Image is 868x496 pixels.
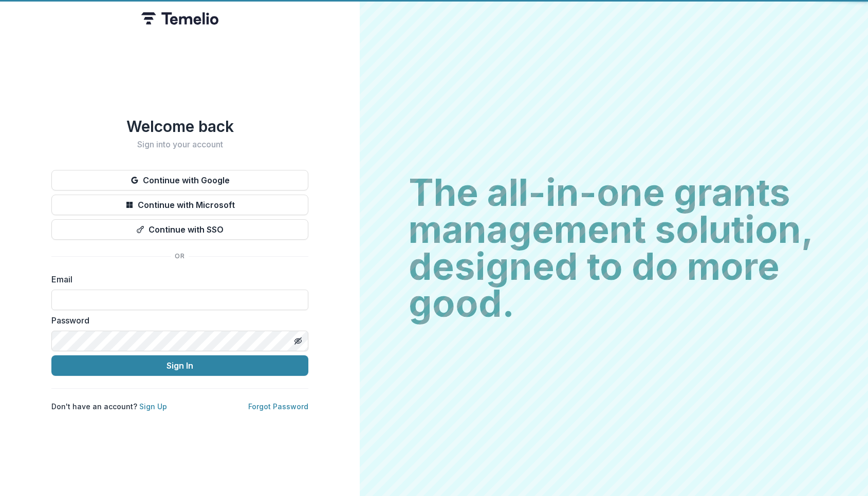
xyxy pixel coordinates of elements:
[51,273,302,285] label: Email
[51,170,308,190] button: Continue with Google
[139,402,167,411] a: Sign Up
[248,402,308,411] a: Forgot Password
[51,314,302,327] label: Password
[51,401,167,412] p: Don't have an account?
[290,333,306,349] button: Toggle password visibility
[51,140,308,149] h2: Sign into your account
[51,219,308,240] button: Continue with SSO
[51,195,308,215] button: Continue with Microsoft
[141,12,218,25] img: Temelio
[51,117,308,136] h1: Welcome back
[51,355,308,376] button: Sign In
